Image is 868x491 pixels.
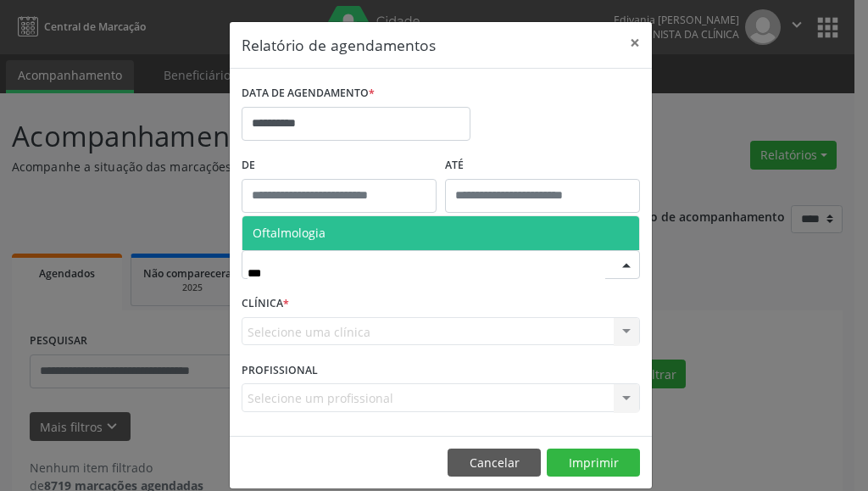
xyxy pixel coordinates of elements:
h5: Relatório de agendamentos [242,34,436,56]
label: De [242,153,437,179]
button: Imprimir [547,449,640,477]
label: PROFISSIONAL [242,357,318,383]
button: Close [618,22,652,64]
span: Oftalmologia [253,225,325,241]
label: ATÉ [445,153,640,179]
label: DATA DE AGENDAMENTO [242,81,375,107]
label: CLÍNICA [242,291,289,317]
button: Cancelar [448,449,541,477]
